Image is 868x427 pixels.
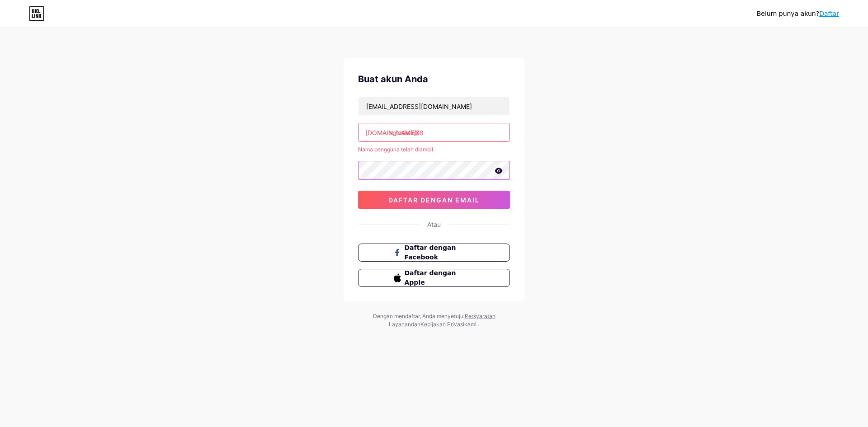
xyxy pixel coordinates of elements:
input: E-mail [359,97,509,115]
font: Buat akun Anda [358,74,428,84]
font: daftar dengan email [388,196,480,204]
button: Daftar dengan Facebook [358,244,510,262]
button: daftar dengan email [358,191,510,209]
font: dan [411,321,420,328]
font: Daftar dengan Facebook [405,244,456,261]
font: Dengan mendaftar, Anda menyetujui [373,313,465,319]
font: kami . [464,321,479,328]
font: Daftar dengan Apple [405,269,456,286]
font: Atau [427,221,441,228]
a: Kebijakan Privasi [420,321,464,328]
font: [DOMAIN_NAME]/ [365,129,419,136]
input: nama belakang [359,123,509,141]
font: Belum punya akun? [757,10,819,17]
button: Daftar dengan Apple [358,269,510,287]
a: Daftar [819,10,839,17]
font: Nama pengguna telah diambil. [358,146,434,153]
